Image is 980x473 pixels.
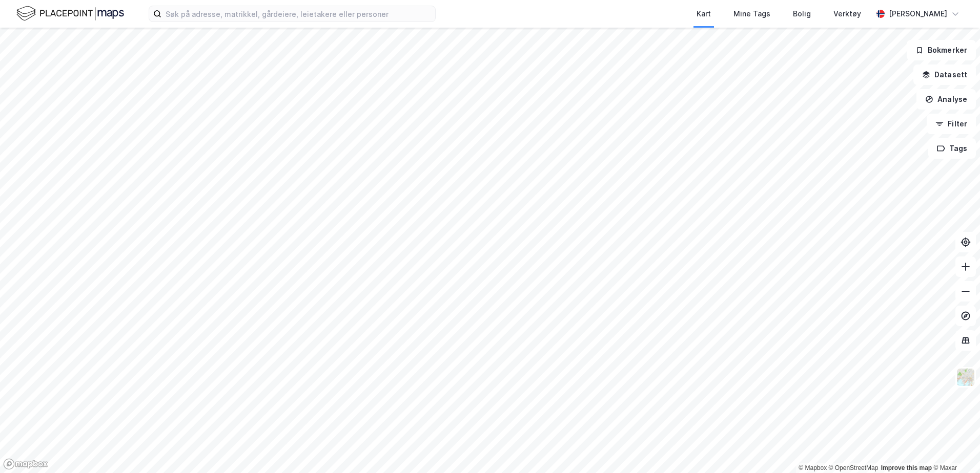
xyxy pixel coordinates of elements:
[889,8,947,20] div: [PERSON_NAME]
[733,8,770,20] div: Mine Tags
[16,5,124,23] img: logo.f888ab2527a4732fd821a326f86c7f29.svg
[697,8,711,20] div: Kart
[161,6,435,21] input: Søk på adresse, matrikkel, gårdeiere, leietakere eller personer
[793,8,811,20] div: Bolig
[833,8,861,20] div: Verktøy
